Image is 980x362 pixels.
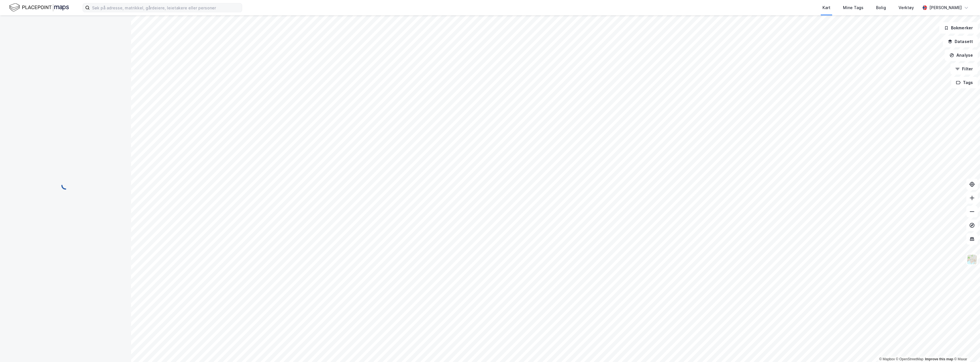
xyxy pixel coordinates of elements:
div: Kart [822,4,830,11]
img: Z [967,254,977,265]
div: Verktøy [899,4,914,11]
div: Bolig [876,4,886,11]
div: [PERSON_NAME] [929,4,962,11]
a: Mapbox [879,357,895,361]
a: Improve this map [925,357,953,361]
input: Søk på adresse, matrikkel, gårdeiere, leietakere eller personer [90,3,242,12]
iframe: Chat Widget [952,335,980,362]
button: Analyse [945,50,978,61]
div: Mine Tags [843,4,863,11]
a: OpenStreetMap [896,357,924,361]
button: Tags [951,77,978,88]
img: spinner.a6d8c91a73a9ac5275cf975e30b51cfb.svg [61,181,70,190]
button: Filter [950,63,978,75]
button: Bokmerker [939,22,978,34]
img: logo.f888ab2527a4732fd821a326f86c7f29.svg [9,3,69,13]
button: Datasett [943,36,978,47]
